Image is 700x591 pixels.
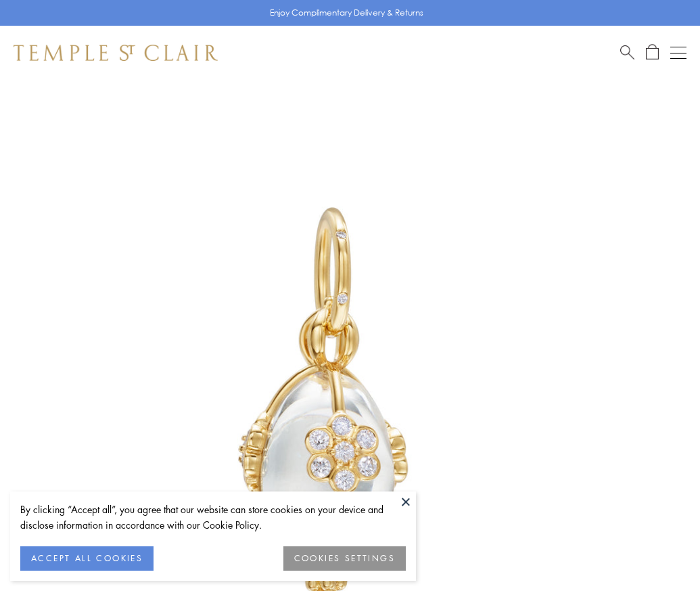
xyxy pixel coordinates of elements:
p: Enjoy Complimentary Delivery & Returns [270,6,423,20]
div: By clicking “Accept all”, you agree that our website can store cookies on your device and disclos... [20,502,406,533]
button: ACCEPT ALL COOKIES [20,546,154,571]
a: Search [620,44,634,61]
button: COOKIES SETTINGS [283,546,406,571]
img: Temple St. Clair [14,45,218,61]
a: Open Shopping Bag [646,44,659,61]
button: Open navigation [670,45,686,61]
